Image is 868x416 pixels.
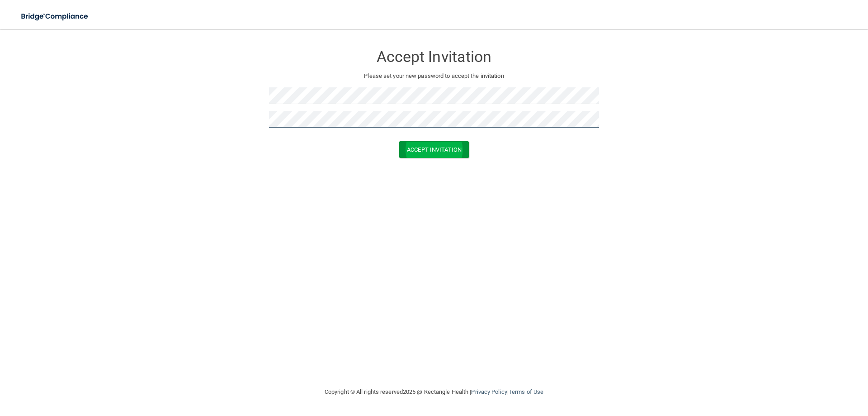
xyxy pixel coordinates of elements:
img: bridge_compliance_login_screen.278c3ca4.svg [14,7,97,26]
p: Please set your new password to accept the invitation [276,71,592,81]
a: Privacy Policy [471,388,507,395]
button: Accept Invitation [399,141,469,158]
a: Terms of Use [509,388,543,395]
div: Copyright © All rights reserved 2025 @ Rectangle Health | | [269,378,599,406]
h3: Accept Invitation [269,48,599,65]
